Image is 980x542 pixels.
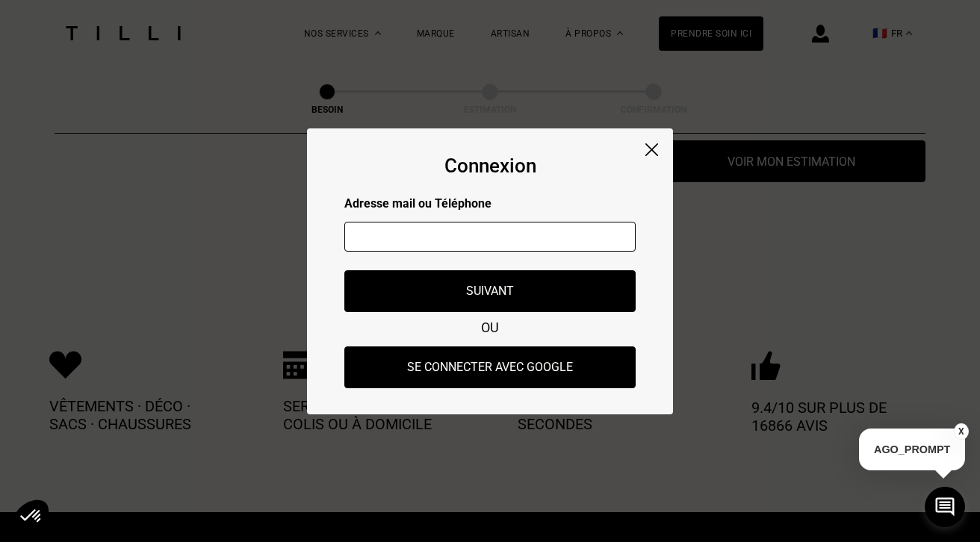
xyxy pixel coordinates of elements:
[954,423,969,440] button: X
[344,196,636,211] p: Adresse mail ou Téléphone
[444,155,536,177] div: Connexion
[645,143,658,156] img: close
[344,346,636,388] button: Se connecter avec Google
[859,429,965,470] p: AGO_PROMPT
[481,320,499,335] span: OU
[344,270,636,312] button: Suivant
